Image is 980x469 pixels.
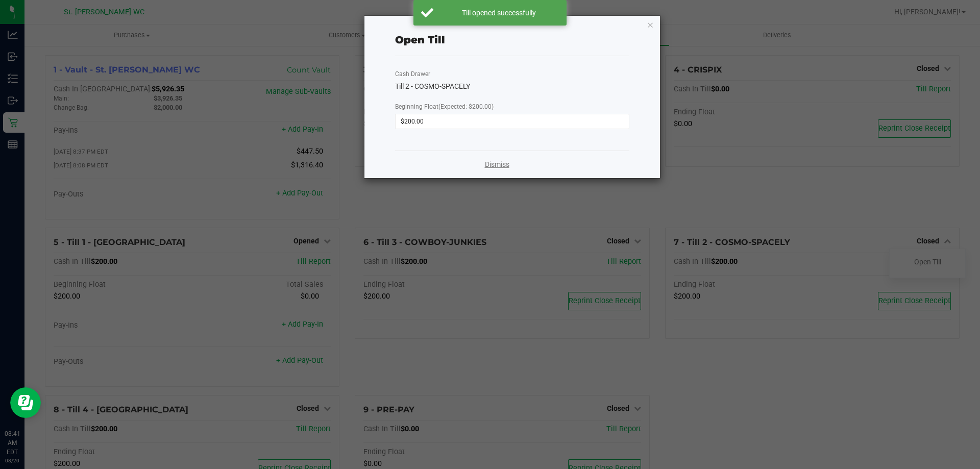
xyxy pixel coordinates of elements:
[395,69,430,79] label: Cash Drawer
[10,387,41,418] iframe: Resource center
[438,103,494,110] span: (Expected: $200.00)
[395,32,445,47] div: Open Till
[439,8,559,18] div: Till opened successfully
[395,81,629,92] div: Till 2 - COSMO-SPACELY
[395,103,494,110] span: Beginning Float
[485,159,509,170] a: Dismiss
